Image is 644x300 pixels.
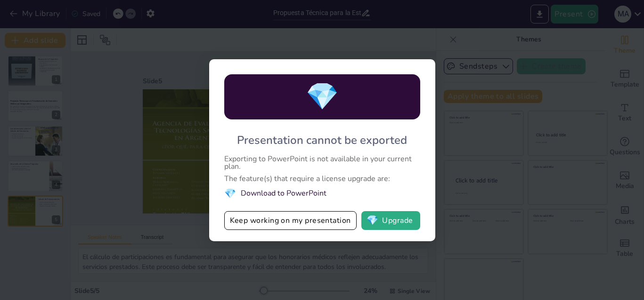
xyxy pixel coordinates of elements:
[237,133,407,148] div: Presentation cannot be exported
[361,211,420,230] button: diamondUpgrade
[224,187,236,200] span: diamond
[367,216,378,225] span: diamond
[224,211,357,230] button: Keep working on my presentation
[306,79,339,115] span: diamond
[224,187,420,200] li: Download to PowerPoint
[224,175,420,182] div: The feature(s) that require a license upgrade are:
[224,155,420,170] div: Exporting to PowerPoint is not available in your current plan.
